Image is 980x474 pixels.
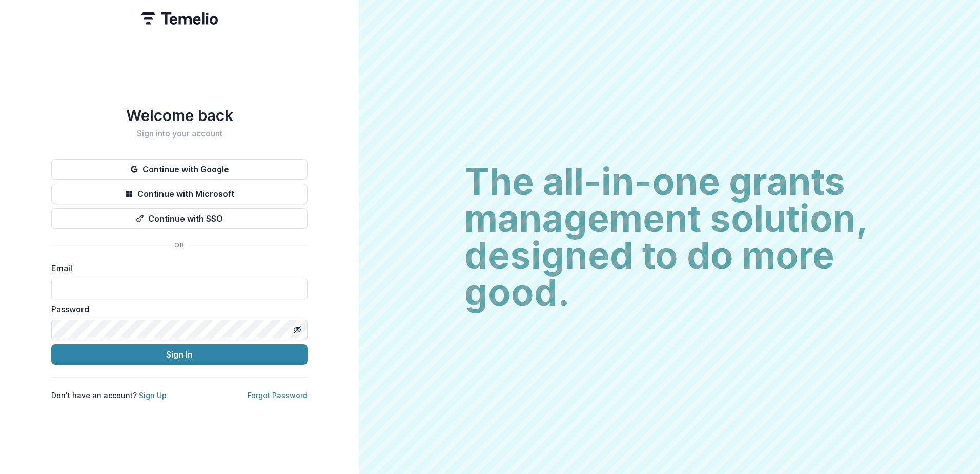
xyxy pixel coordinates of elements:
button: Sign In [51,344,308,365]
p: Don't have an account? [51,390,167,401]
h2: Sign into your account [51,129,308,139]
button: Continue with Google [51,159,308,180]
a: Sign Up [139,391,167,400]
img: Temelio [141,12,218,25]
h1: Welcome back [51,106,308,125]
button: Toggle password visibility [289,322,305,338]
button: Continue with SSO [51,208,308,229]
a: Forgot Password [248,391,308,400]
button: Continue with Microsoft [51,184,308,204]
label: Password [51,303,301,315]
label: Email [51,262,301,274]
